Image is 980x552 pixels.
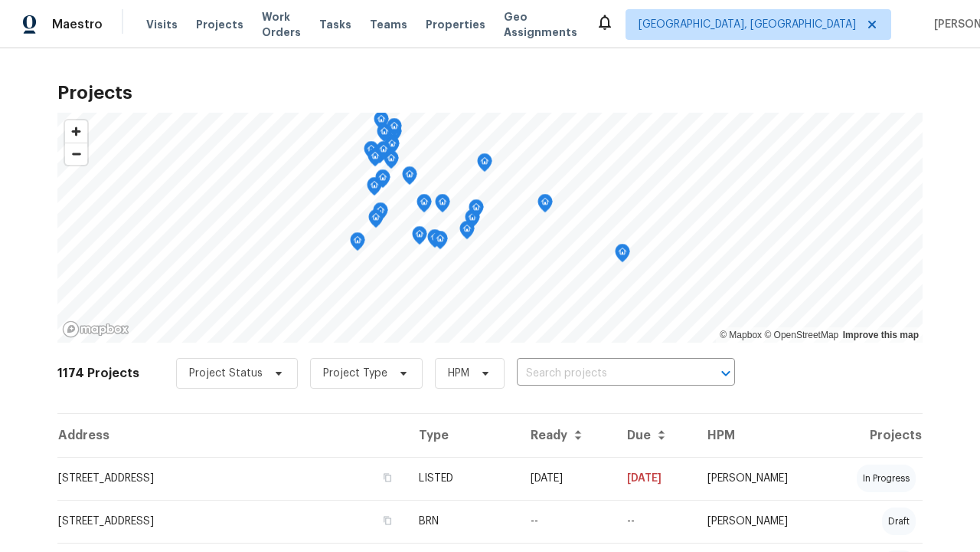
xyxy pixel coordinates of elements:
div: in progress [857,465,916,492]
div: Map marker [367,148,383,172]
div: Map marker [537,194,553,218]
span: Work Orders [262,9,301,40]
th: HPM [695,414,825,457]
div: Map marker [373,202,388,226]
a: Improve this map [843,330,919,340]
td: [DATE] [615,457,695,500]
th: Projects [825,414,923,457]
td: Resale COE 2025-09-23T00:00:00.000Z [615,500,695,543]
button: Zoom in [65,120,87,143]
td: BRN [407,500,518,543]
span: Teams [370,17,407,32]
a: OpenStreetMap [764,330,838,340]
td: [STREET_ADDRESS] [57,457,407,500]
td: [PERSON_NAME] [695,457,825,500]
span: Project Status [189,366,263,381]
a: Mapbox [720,330,762,340]
span: Project Type [323,366,387,381]
td: [PERSON_NAME] [695,500,825,543]
div: Map marker [367,177,382,201]
div: Map marker [477,153,492,177]
div: Map marker [402,166,417,190]
div: Map marker [364,141,379,165]
div: Map marker [375,169,390,193]
div: Map marker [384,150,399,174]
h2: Projects [57,85,923,100]
button: Open [715,363,737,384]
div: Map marker [377,123,392,147]
th: Type [407,414,518,457]
div: Map marker [350,232,365,256]
div: Map marker [372,145,387,169]
div: Map marker [427,229,443,253]
input: Search projects [517,362,692,386]
div: Map marker [412,226,427,250]
span: Geo Assignments [504,9,577,40]
button: Copy Address [381,471,394,485]
span: Maestro [52,17,103,32]
div: Map marker [387,118,402,142]
span: [GEOGRAPHIC_DATA], [GEOGRAPHIC_DATA] [639,17,856,32]
td: LISTED [407,457,518,500]
button: Copy Address [381,514,394,527]
div: Map marker [435,194,450,218]
td: [DATE] [518,457,615,500]
div: Map marker [374,111,389,135]
div: Map marker [376,141,391,165]
td: [STREET_ADDRESS] [57,500,407,543]
div: Map marker [433,231,448,255]
div: Map marker [465,209,480,233]
div: Map marker [384,136,400,159]
canvas: Map [57,113,923,343]
div: draft [882,508,916,535]
span: Tasks [319,19,351,30]
td: -- [518,500,615,543]
span: Properties [426,17,485,32]
h2: 1174 Projects [57,366,139,381]
th: Due [615,414,695,457]
span: Projects [196,17,243,32]
div: Map marker [368,209,384,233]
a: Mapbox homepage [62,320,129,338]
div: Map marker [416,194,432,218]
span: HPM [448,366,469,381]
th: Ready [518,414,615,457]
div: Map marker [615,244,630,268]
div: Map marker [469,199,484,223]
th: Address [57,414,407,457]
span: Visits [146,17,178,32]
button: Zoom out [65,143,87,165]
div: Map marker [459,221,475,245]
